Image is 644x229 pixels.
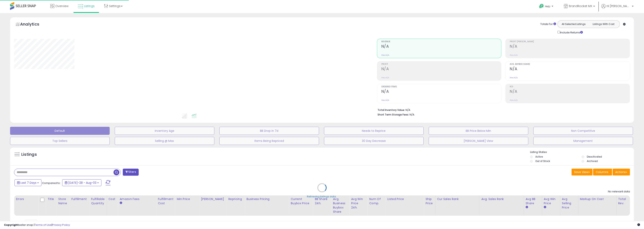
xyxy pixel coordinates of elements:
[381,99,389,101] small: Prev: N/A
[533,137,633,145] button: Management
[84,4,95,8] span: Listings
[324,127,424,135] button: Needs to Reprice
[378,107,627,112] li: N/A
[4,223,19,227] strong: Copyright
[381,41,501,43] span: Revenue
[510,76,518,79] small: Prev: N/A
[381,89,501,95] h2: N/A
[381,63,501,65] span: Profit
[536,1,557,13] a: Help
[20,21,47,28] h5: Analytics
[539,4,544,9] i: Get Help
[533,127,633,135] button: Non Competitive
[378,108,405,112] b: Total Inventory Value:
[540,22,556,26] div: Totals For
[510,99,518,101] small: Prev: N/A
[55,4,68,8] span: Overview
[510,86,630,88] span: ROI
[510,67,630,72] h2: N/A
[381,86,501,88] span: Ordered Items
[510,54,518,56] small: Prev: N/A
[429,127,528,135] button: BB Price Below Min
[545,5,550,8] span: Help
[219,127,319,135] button: BB Drop in 7d
[559,22,589,27] button: All Selected Listings
[510,44,630,50] h2: N/A
[510,63,630,65] span: Avg. Buybox Share
[510,41,630,43] span: Profit [PERSON_NAME]
[4,223,70,227] div: seller snap | |
[569,4,592,8] span: BrandRocket MX
[378,113,409,116] b: Short Term Storage Fees:
[324,137,424,145] button: 30 Day Decrease
[607,4,631,8] span: Hi [PERSON_NAME]
[510,89,630,95] h2: N/A
[115,127,214,135] button: Inventory Age
[381,76,389,79] small: Prev: N/A
[10,127,110,135] button: Default
[410,113,414,117] span: N/A
[307,195,337,198] div: Retrieving listings data..
[381,44,501,50] h2: N/A
[381,67,501,72] h2: N/A
[115,137,214,145] button: Selling @ Max
[588,22,618,27] button: Listings With Cost
[601,4,634,13] a: Hi [PERSON_NAME]
[554,30,588,35] div: Include Returns
[219,137,319,145] button: Items Being Repriced
[10,137,110,145] button: Top Sellers
[381,54,389,56] small: Prev: N/A
[429,137,528,145] button: [PERSON_NAME] View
